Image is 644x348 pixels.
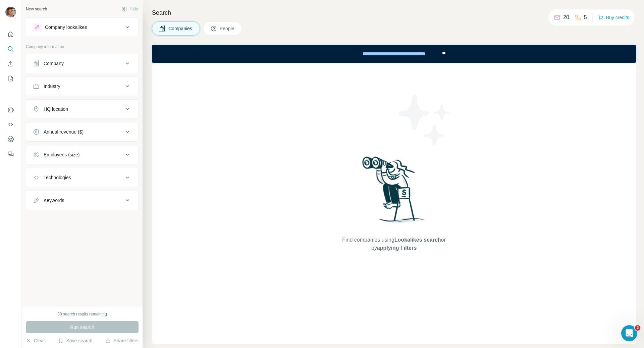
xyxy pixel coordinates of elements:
div: Company [44,60,64,67]
button: Company [26,55,138,71]
button: Enrich CSV [5,58,16,70]
button: Buy credits [598,13,629,22]
div: Keywords [44,197,64,204]
div: 80 search results remaining [57,311,107,317]
div: New search [26,6,47,12]
span: Find companies using or by [340,236,447,252]
img: Avatar [5,7,16,17]
button: Quick start [5,28,16,40]
div: Industry [44,83,60,90]
span: applying Filters [377,245,417,251]
button: Feedback [5,148,16,160]
button: HQ location [26,101,138,117]
p: 5 [584,13,587,21]
iframe: Intercom live chat [621,325,637,341]
button: Dashboard [5,133,16,145]
div: Technologies [44,174,71,181]
p: 20 [563,13,569,21]
img: Surfe Illustration - Woman searching with binoculars [359,155,429,230]
button: Hide [117,4,143,14]
div: Annual revenue ($) [44,129,84,135]
button: Save search [58,337,92,344]
div: Company lookalikes [45,24,87,31]
button: Keywords [26,192,138,208]
button: My lists [5,72,16,85]
button: Company lookalikes [26,19,138,35]
button: Use Surfe on LinkedIn [5,104,16,116]
button: Employees (size) [26,147,138,163]
button: Share filters [105,337,139,344]
p: Company information [26,44,139,50]
span: 2 [635,325,640,331]
span: Lookalikes search [394,237,441,243]
div: HQ location [44,106,68,112]
button: Clear [26,337,45,344]
span: Companies [168,25,193,32]
iframe: Banner [152,45,636,63]
button: Search [5,43,16,55]
button: Annual revenue ($) [26,124,138,140]
button: Industry [26,78,138,94]
div: Employees (size) [44,151,79,158]
button: Use Surfe API [5,118,16,131]
span: People [220,25,235,32]
img: Surfe Illustration - Stars [394,90,454,150]
button: Technologies [26,169,138,186]
h4: Search [152,8,636,17]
